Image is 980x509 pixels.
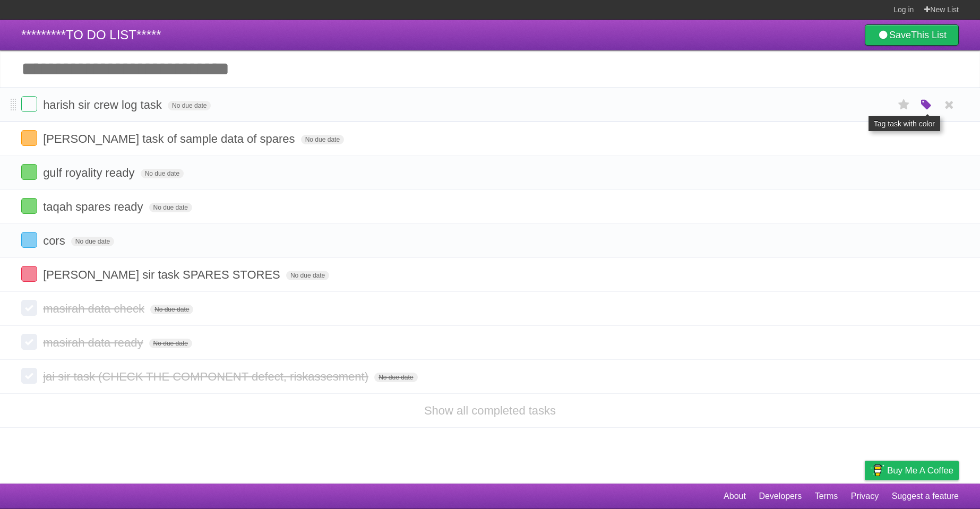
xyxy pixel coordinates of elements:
span: No due date [149,203,192,212]
label: Done [21,368,37,384]
a: Show all completed tasks [424,404,556,417]
span: No due date [150,305,193,314]
span: No due date [301,135,344,144]
span: No due date [374,373,417,382]
span: gulf royality ready [43,166,137,179]
span: harish sir crew log task [43,98,165,111]
label: Star task [894,96,914,114]
img: Buy me a coffee [870,461,884,479]
label: Done [21,300,37,316]
label: Done [21,232,37,248]
label: Done [21,96,37,112]
span: Buy me a coffee [887,461,953,480]
span: masirah data check [43,302,147,315]
a: Privacy [851,486,879,506]
span: No due date [286,271,329,280]
a: Terms [815,486,838,506]
a: About [724,486,746,506]
a: SaveThis List [865,24,959,46]
span: No due date [71,237,114,246]
span: No due date [141,169,184,178]
label: Done [21,130,37,146]
span: No due date [168,101,211,110]
a: Suggest a feature [892,486,959,506]
a: Buy me a coffee [865,461,959,480]
span: [PERSON_NAME] task of sample data of spares [43,132,297,145]
a: Developers [759,486,802,506]
label: Done [21,164,37,180]
label: Done [21,198,37,214]
label: Done [21,266,37,282]
span: cors [43,234,68,247]
span: taqah spares ready [43,200,145,213]
span: No due date [149,339,192,348]
span: [PERSON_NAME] sir task SPARES STORES [43,268,283,281]
b: This List [911,30,947,40]
span: masirah data ready [43,336,145,349]
span: jai sir task (CHECK THE COMPONENT defect, riskassesment) [43,370,371,383]
label: Done [21,334,37,350]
